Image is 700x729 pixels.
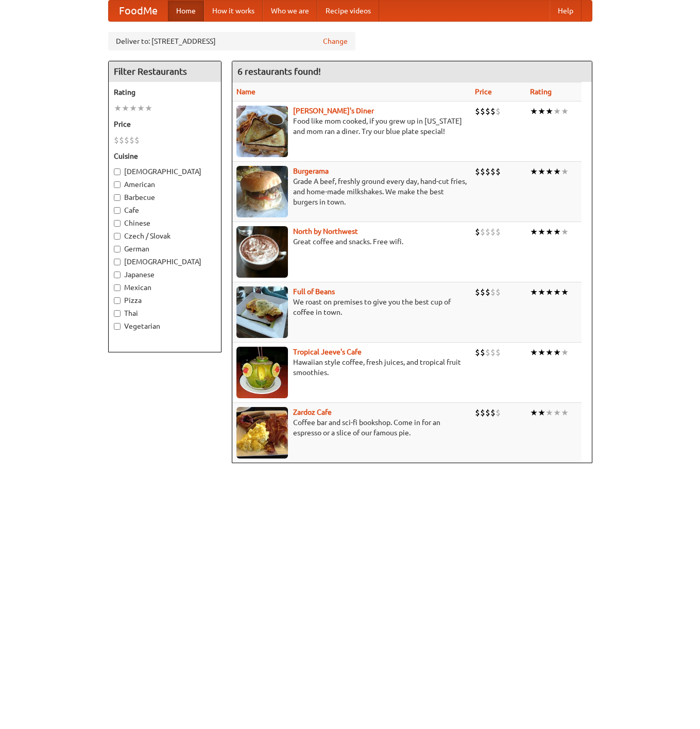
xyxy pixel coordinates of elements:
[553,347,561,358] li: ★
[114,323,121,330] input: Vegetarian
[114,244,216,254] label: German
[129,134,134,146] li: $
[538,166,545,177] li: ★
[293,408,332,416] a: Zardoz Cafe
[553,286,561,298] li: ★
[293,287,335,296] a: Full of Beans
[553,407,561,418] li: ★
[553,226,561,238] li: ★
[490,407,496,418] li: $
[490,106,496,117] li: $
[137,103,145,114] li: ★
[475,347,480,358] li: $
[550,1,582,21] a: Help
[323,36,348,46] a: Change
[496,166,501,177] li: $
[475,106,480,117] li: $
[114,272,121,278] input: Japanese
[293,107,374,115] a: [PERSON_NAME]'s Diner
[124,134,129,146] li: $
[545,106,553,117] li: ★
[480,407,485,418] li: $
[490,226,496,238] li: $
[480,347,485,358] li: $
[114,220,121,227] input: Chinese
[545,226,553,238] li: ★
[561,166,569,177] li: ★
[114,233,121,240] input: Czech / Slovak
[114,295,216,306] label: Pizza
[475,407,480,418] li: $
[480,226,485,238] li: $
[530,286,538,298] li: ★
[236,226,288,278] img: north.jpg
[114,246,121,252] input: German
[114,259,121,265] input: [DEMOGRAPHIC_DATA]
[561,226,569,238] li: ★
[538,286,545,298] li: ★
[490,166,496,177] li: $
[561,286,569,298] li: ★
[108,32,355,50] div: Deliver to: [STREET_ADDRESS]
[545,407,553,418] li: ★
[538,226,545,238] li: ★
[114,321,216,331] label: Vegetarian
[545,347,553,358] li: ★
[114,284,121,291] input: Mexican
[114,269,216,280] label: Japanese
[293,227,358,235] a: North by Northwest
[530,226,538,238] li: ★
[114,297,121,304] input: Pizza
[236,116,467,137] p: Food like mom cooked, if you grew up in [US_STATE] and mom ran a diner. Try our blue plate special!
[545,166,553,177] li: ★
[236,106,288,157] img: sallys.jpg
[538,347,545,358] li: ★
[480,106,485,117] li: $
[496,106,501,117] li: $
[480,286,485,298] li: $
[236,88,255,96] a: Name
[114,231,216,241] label: Czech / Slovak
[475,226,480,238] li: $
[129,103,137,114] li: ★
[530,88,552,96] a: Rating
[530,347,538,358] li: ★
[538,106,545,117] li: ★
[553,166,561,177] li: ★
[236,347,288,398] img: jeeves.jpg
[236,357,467,378] p: Hawaiian style coffee, fresh juices, and tropical fruit smoothies.
[561,347,569,358] li: ★
[114,257,216,267] label: [DEMOGRAPHIC_DATA]
[538,407,545,418] li: ★
[496,407,501,418] li: $
[293,167,329,175] a: Burgerama
[475,166,480,177] li: $
[236,236,467,247] p: Great coffee and snacks. Free wifi.
[485,106,490,117] li: $
[561,407,569,418] li: ★
[114,207,121,214] input: Cafe
[114,218,216,228] label: Chinese
[475,88,492,96] a: Price
[496,286,501,298] li: $
[236,407,288,459] img: zardoz.jpg
[114,282,216,293] label: Mexican
[530,407,538,418] li: ★
[293,348,362,356] a: Tropical Jeeve's Cafe
[114,103,122,114] li: ★
[119,134,124,146] li: $
[114,166,216,177] label: [DEMOGRAPHIC_DATA]
[114,194,121,201] input: Barbecue
[475,286,480,298] li: $
[545,286,553,298] li: ★
[553,106,561,117] li: ★
[490,347,496,358] li: $
[114,179,216,190] label: American
[122,103,129,114] li: ★
[236,417,467,438] p: Coffee bar and sci-fi bookshop. Come in for an espresso or a slice of our famous pie.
